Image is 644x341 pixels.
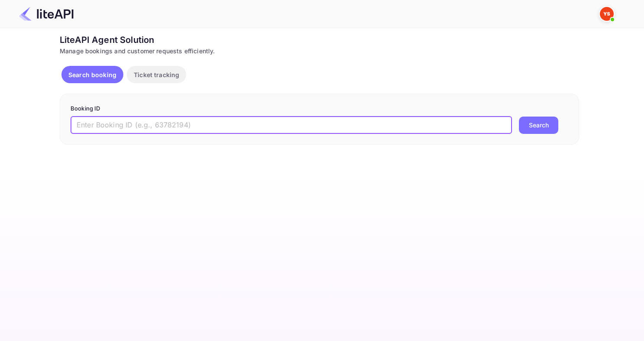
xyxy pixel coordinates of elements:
p: Booking ID [71,104,568,113]
img: LiteAPI Logo [19,7,74,21]
div: LiteAPI Agent Solution [60,33,579,46]
p: Ticket tracking [134,70,179,79]
img: Yandex Support [600,7,614,21]
p: Search booking [68,70,116,79]
div: Manage bookings and customer requests efficiently. [60,46,579,55]
input: Enter Booking ID (e.g., 63782194) [71,117,512,134]
button: Search [519,117,558,134]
